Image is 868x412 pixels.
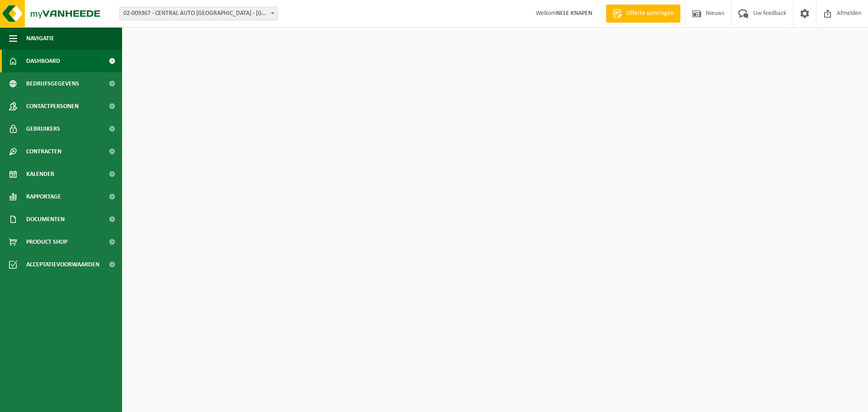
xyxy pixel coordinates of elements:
[606,5,680,23] a: Offerte aanvragen
[26,72,79,95] span: Bedrijfsgegevens
[26,95,79,118] span: Contactpersonen
[26,163,54,185] span: Kalender
[624,9,676,18] span: Offerte aanvragen
[556,10,592,17] strong: NELE KNAPEN
[26,208,65,231] span: Documenten
[26,118,60,140] span: Gebruikers
[120,7,277,20] span: 02-009367 - CENTRAL AUTO NV - ANTWERPEN
[26,27,54,50] span: Navigatie
[26,185,61,208] span: Rapportage
[26,140,61,163] span: Contracten
[26,50,60,72] span: Dashboard
[26,253,99,276] span: Acceptatievoorwaarden
[26,231,67,253] span: Product Shop
[119,7,278,20] span: 02-009367 - CENTRAL AUTO NV - ANTWERPEN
